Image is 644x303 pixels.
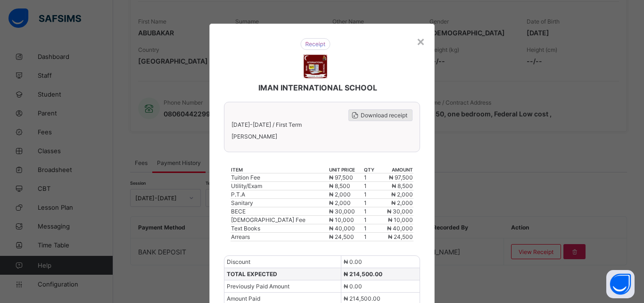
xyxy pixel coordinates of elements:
[231,133,413,140] span: [PERSON_NAME]
[344,258,362,265] span: ₦ 0.00
[231,166,329,173] th: item
[391,191,413,198] span: ₦ 2,000
[227,283,289,290] span: Previously Paid Amount
[329,166,363,173] th: unit price
[361,112,407,119] span: Download receipt
[227,295,260,302] span: Amount Paid
[231,208,328,215] div: BECE
[231,191,328,198] div: P.T.A
[387,208,413,215] span: ₦ 30,000
[231,182,328,189] div: Utility/Exam
[363,182,378,190] td: 1
[231,225,328,232] div: Text Books
[231,216,328,223] div: [DEMOGRAPHIC_DATA] Fee
[388,233,413,240] span: ₦ 24,500
[231,174,328,181] div: Tuition Fee
[344,295,380,302] span: ₦ 214,500.00
[304,55,327,78] img: IMAN INTERNATIONAL SCHOOL
[258,83,377,92] span: IMAN INTERNATIONAL SCHOOL
[231,121,302,128] span: [DATE]-[DATE] / First Term
[416,33,425,49] div: ×
[363,207,378,216] td: 1
[363,190,378,199] td: 1
[344,283,362,290] span: ₦ 0.00
[392,182,413,189] span: ₦ 8,500
[363,233,378,241] td: 1
[391,199,413,206] span: ₦ 2,000
[329,216,354,223] span: ₦ 10,000
[363,216,378,224] td: 1
[363,173,378,182] td: 1
[231,199,328,206] div: Sanitary
[389,174,413,181] span: ₦ 97,500
[379,166,413,173] th: amount
[363,224,378,233] td: 1
[329,208,355,215] span: ₦ 30,000
[344,270,382,278] span: ₦ 214,500.00
[329,174,353,181] span: ₦ 97,500
[363,199,378,207] td: 1
[388,216,413,223] span: ₦ 10,000
[329,199,351,206] span: ₦ 2,000
[606,270,635,298] button: Open asap
[387,225,413,232] span: ₦ 40,000
[329,191,351,198] span: ₦ 2,000
[227,258,250,265] span: Discount
[329,182,350,189] span: ₦ 8,500
[231,233,328,240] div: Arrears
[329,233,354,240] span: ₦ 24,500
[300,38,330,50] img: receipt.26f346b57495a98c98ef9b0bc63aa4d8.svg
[363,166,378,173] th: qty
[329,225,355,232] span: ₦ 40,000
[227,270,277,278] span: TOTAL EXPECTED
